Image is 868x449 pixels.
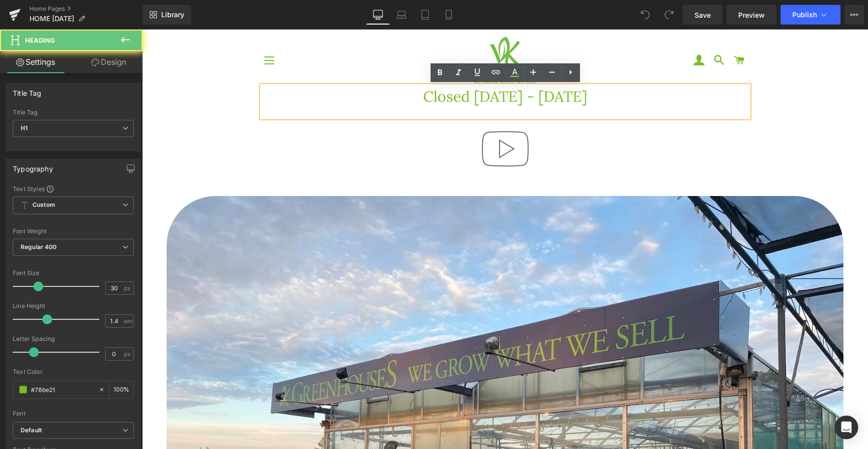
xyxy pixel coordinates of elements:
[143,5,191,25] a: New Library
[13,303,134,309] div: Line Height
[792,11,817,19] span: Publish
[124,318,132,324] span: em
[110,381,133,398] div: %
[21,124,28,132] b: H1
[13,109,134,116] div: Title Tag
[120,56,607,77] h1: Closed [DATE] - [DATE]
[25,36,55,44] span: Heading
[161,10,184,19] span: Library
[844,5,864,25] button: More
[659,5,679,25] button: Redo
[332,88,395,151] img: Video
[73,51,145,73] a: Design
[694,10,711,20] span: Save
[738,10,765,20] span: Preview
[21,243,57,251] b: Regular 400
[366,5,390,25] a: Desktop
[13,270,134,277] div: Font Size
[781,5,840,25] button: Publish
[29,15,74,23] span: HOME [DATE]
[13,368,134,375] div: Text Color
[29,5,143,13] a: Home Pages
[13,159,53,173] div: Typography
[13,228,134,235] div: Font Weight
[390,5,413,25] a: Laptop
[835,416,858,439] div: Open Intercom Messenger
[13,185,134,193] div: Text Styles
[31,384,94,395] input: Color
[13,336,134,342] div: Letter Spacing
[437,5,461,25] a: Mobile
[124,351,132,357] span: px
[21,426,42,435] i: Default
[13,84,42,97] div: Title Tag
[636,5,655,25] button: Undo
[124,285,132,291] span: px
[32,201,55,209] b: Custom
[314,7,412,54] img: Vankampens Greenhouses
[413,5,437,25] a: Tablet
[726,5,777,25] a: Preview
[13,410,134,417] div: Font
